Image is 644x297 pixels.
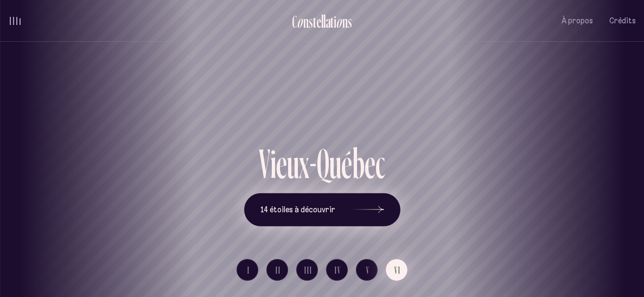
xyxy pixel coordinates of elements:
[276,142,287,185] div: e
[330,12,334,30] div: t
[8,15,22,27] button: volume audio
[317,142,329,185] div: Q
[366,266,370,275] span: V
[270,142,276,185] div: i
[342,12,348,30] div: n
[335,266,341,275] span: IV
[323,12,326,30] div: l
[341,142,352,185] div: é
[259,142,270,185] div: V
[316,12,321,30] div: e
[266,259,288,281] button: II
[386,259,407,281] button: VI
[247,266,250,275] span: I
[303,12,309,30] div: n
[287,142,299,185] div: u
[334,12,336,30] div: i
[292,12,297,30] div: C
[299,142,309,185] div: x
[356,259,378,281] button: V
[352,142,365,185] div: b
[313,12,316,30] div: t
[394,266,401,275] span: VI
[321,12,323,30] div: l
[326,12,330,30] div: a
[609,16,636,26] span: Crédits
[336,12,342,30] div: o
[304,266,313,275] span: III
[276,266,281,275] span: II
[260,205,335,214] span: 14 étoiles à découvrir
[562,16,593,26] span: À propos
[296,259,318,281] button: III
[365,142,375,185] div: e
[309,12,313,30] div: s
[309,142,317,185] div: -
[244,193,400,226] button: 14 étoiles à découvrir
[348,12,352,30] div: s
[609,8,636,34] button: Crédits
[326,259,348,281] button: IV
[375,142,385,185] div: c
[297,12,303,30] div: o
[562,8,593,34] button: À propos
[237,259,258,281] button: I
[329,142,341,185] div: u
